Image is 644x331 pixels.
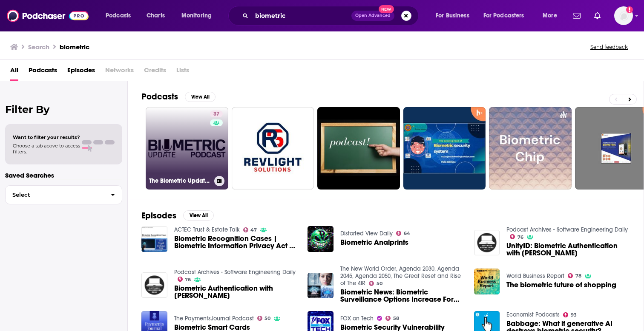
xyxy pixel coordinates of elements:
[483,10,524,22] span: For Podcasters
[13,134,80,140] span: Want to filter your results?
[243,227,257,232] a: 47
[404,232,410,235] span: 64
[146,107,228,190] a: 37The Biometric Update Podcast
[506,226,628,233] a: Podcast Archives - Software Engineering Daily
[141,9,170,23] a: Charts
[257,316,271,321] a: 50
[106,10,131,22] span: Podcasts
[369,281,382,286] a: 50
[506,242,630,257] span: UnifyID: Biometric Authentication with [PERSON_NAME]
[174,285,298,299] span: Biometric Authentication with [PERSON_NAME]
[105,63,134,81] span: Networks
[7,8,89,24] img: Podchaser - Follow, Share and Rate Podcasts
[351,11,394,21] button: Open AdvancedNew
[393,317,399,320] span: 58
[144,63,166,81] span: Credits
[175,9,223,23] button: open menu
[474,269,500,294] img: The biometric future of shopping
[474,230,500,256] a: UnifyID: Biometric Authentication with John Whaley
[264,317,270,320] span: 50
[141,91,216,102] a: PodcastsView All
[13,143,80,155] span: Choose a tab above to access filters.
[178,277,191,282] a: 76
[6,192,104,198] span: Select
[213,110,219,119] span: 37
[10,63,18,81] a: All
[506,311,560,318] a: Economist Podcasts
[236,6,427,25] div: Search podcasts, credits, & more...
[176,63,189,81] span: Lists
[510,234,523,239] a: 76
[436,10,469,22] span: For Business
[340,239,408,246] a: Biometric Analprints
[571,313,577,317] span: 93
[537,9,568,23] button: open menu
[185,92,216,102] button: View All
[5,103,122,116] h2: Filter By
[5,171,122,179] p: Saved Searches
[185,278,191,282] span: 76
[174,315,254,322] a: The PaymentsJournal Podcast
[478,9,537,23] button: open menu
[29,63,57,81] a: Podcasts
[377,282,382,286] span: 50
[543,10,557,22] span: More
[340,265,461,287] a: The New World Order, Agenda 2030, Agenda 2045, Agenda 2050, The Great Reset and Rise of The 4IR
[626,6,633,13] svg: Add a profile image
[67,63,95,81] span: Episodes
[385,316,399,321] a: 58
[141,210,214,221] a: EpisodesView All
[28,43,49,51] h3: Search
[340,230,393,237] a: Distorted View Daily
[340,324,445,331] a: Biometric Security Vulnerability
[506,242,630,257] a: UnifyID: Biometric Authentication with John Whaley
[174,324,250,331] a: Biometric Smart Cards
[5,185,122,204] button: Select
[517,235,523,239] span: 76
[100,9,142,23] button: open menu
[396,231,410,236] a: 64
[379,5,394,13] span: New
[506,272,564,280] a: World Business Report
[614,6,633,25] span: Logged in as notablypr2
[340,315,374,322] a: FOX on Tech
[563,312,577,317] a: 93
[183,210,214,221] button: View All
[588,43,630,51] button: Send feedback
[430,9,480,23] button: open menu
[569,8,584,23] a: Show notifications dropdown
[174,235,298,249] a: Biometric Recognition Cases | Biometric Information Privacy Act | BIPA
[614,6,633,25] img: User Profile
[60,43,89,51] h3: biometric
[174,285,298,299] a: Biometric Authentication with Vincent Delitz
[340,289,464,303] a: Biometric News: Biometric Surveillance Options Increase For US Law Enforcement (Police/Polizei)
[149,177,211,184] h3: The Biometric Update Podcast
[141,272,167,298] img: Biometric Authentication with Vincent Delitz
[591,8,604,23] a: Show notifications dropdown
[174,269,296,276] a: Podcast Archives - Software Engineering Daily
[181,10,212,22] span: Monitoring
[147,10,165,22] span: Charts
[141,210,176,221] h2: Episodes
[210,110,223,117] a: 37
[506,281,616,289] a: The biometric future of shopping
[308,273,333,299] img: Biometric News: Biometric Surveillance Options Increase For US Law Enforcement (Police/Polizei)
[141,226,167,252] img: Biometric Recognition Cases | Biometric Information Privacy Act | BIPA
[575,274,581,278] span: 78
[568,273,581,278] a: 78
[252,9,351,23] input: Search podcasts, credits, & more...
[614,6,633,25] button: Show profile menu
[308,226,333,252] img: Biometric Analprints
